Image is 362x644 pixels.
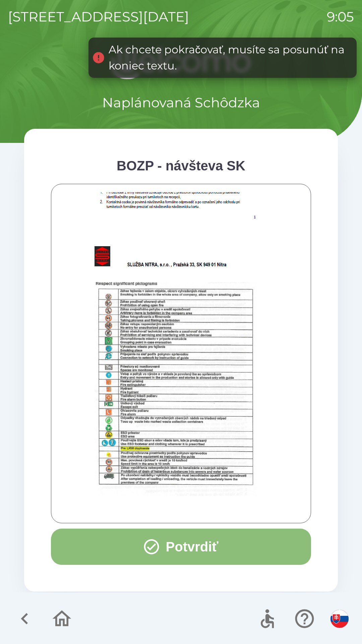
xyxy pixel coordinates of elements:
img: sk flag [330,610,349,628]
p: Naplánovaná Schôdzka [102,93,260,113]
p: [STREET_ADDRESS][DATE] [8,7,189,27]
div: BOZP - návšteva SK [51,156,311,176]
button: Potvrdiť [51,529,311,565]
p: 9:05 [327,7,354,27]
div: Ak chcete pokračovať, musíte sa posunúť na koniec textu. [109,42,350,74]
img: Logo [24,47,338,79]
